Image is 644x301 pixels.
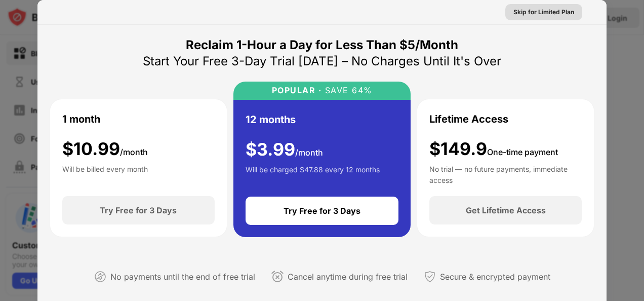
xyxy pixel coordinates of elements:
div: Start Your Free 3-Day Trial [DATE] – No Charges Until It's Over [143,53,501,69]
div: Secure & encrypted payment [440,270,550,284]
div: No payments until the end of free trial [110,270,255,284]
span: One-time payment [487,147,558,157]
div: Will be billed every month [62,164,148,184]
div: $ 10.99 [62,139,148,160]
img: cancel-anytime [271,271,284,283]
div: 1 month [62,111,100,127]
span: /month [120,147,148,157]
div: Get Lifetime Access [466,205,546,215]
div: SAVE 64% [321,86,373,95]
div: Try Free for 3 Days [284,206,360,216]
div: 12 months [246,112,296,127]
img: secured-payment [424,271,436,283]
span: /month [295,147,323,158]
div: Try Free for 3 Days [100,205,177,215]
div: POPULAR · [272,86,322,95]
div: Cancel anytime during free trial [288,270,408,284]
div: $149.9 [429,139,558,160]
div: Reclaim 1-Hour a Day for Less Than $5/Month [186,37,458,53]
div: Skip for Limited Plan [513,7,574,17]
div: Lifetime Access [429,111,508,127]
div: No trial — no future payments, immediate access [429,164,582,184]
img: not-paying [94,271,106,283]
div: Will be charged $47.88 every 12 months [246,164,380,184]
div: $ 3.99 [246,139,323,160]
